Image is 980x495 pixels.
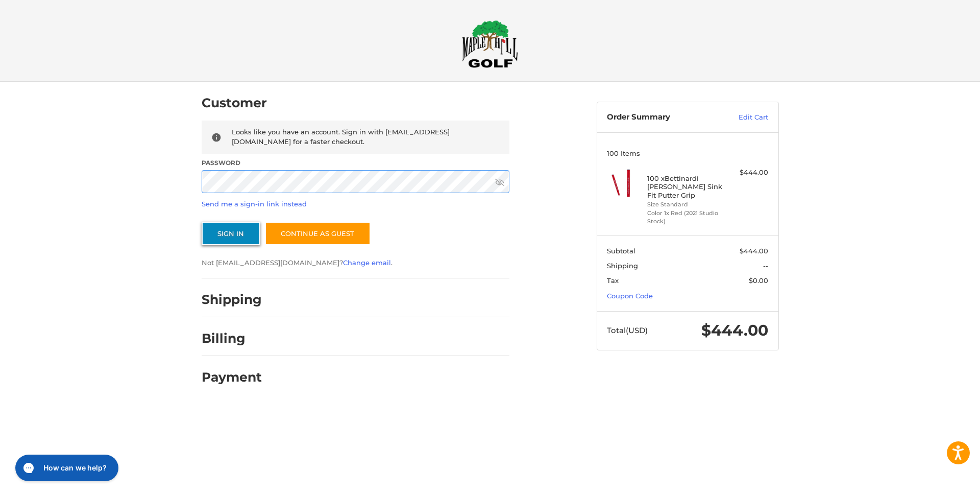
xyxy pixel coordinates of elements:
li: Size Standard [647,200,725,209]
h3: 100 Items [607,149,768,157]
span: -- [763,262,768,270]
span: Subtotal [607,247,635,255]
a: Continue as guest [265,222,371,245]
h3: Order Summary [607,112,717,123]
h2: Payment [202,369,262,385]
h2: Shipping [202,292,262,308]
label: Password [202,158,509,168]
div: $444.00 [728,168,768,178]
span: Shipping [607,262,638,270]
p: Not [EMAIL_ADDRESS][DOMAIN_NAME]? . [202,258,509,268]
span: Total (USD) [607,325,648,335]
h4: 100 x Bettinardi [PERSON_NAME] Sink Fit Putter Grip [647,174,725,199]
span: $444.00 [701,321,768,340]
span: $0.00 [749,276,768,285]
a: Edit Cart [717,112,768,123]
span: $444.00 [740,247,768,255]
a: Change email [343,258,391,267]
li: Color 1x Red (2021 Studio Stock) [647,209,725,226]
iframe: Gorgias live chat messenger [10,451,123,485]
span: Looks like you have an account. Sign in with [EMAIL_ADDRESS][DOMAIN_NAME] for a faster checkout. [232,128,450,146]
h2: Billing [202,331,261,346]
a: Send me a sign-in link instead [202,200,307,208]
a: Coupon Code [607,292,653,300]
img: Maple Hill Golf [462,20,518,68]
button: Sign In [202,222,260,245]
h2: Customer [202,95,267,111]
span: Tax [607,276,619,285]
